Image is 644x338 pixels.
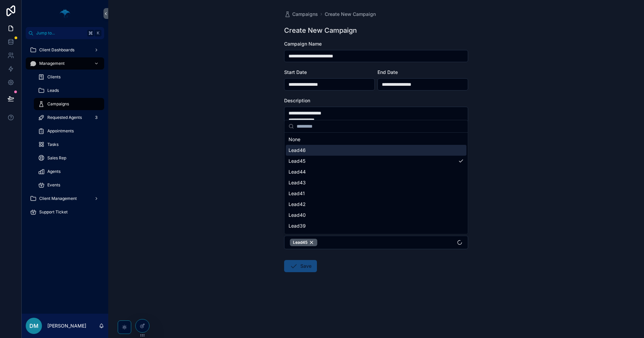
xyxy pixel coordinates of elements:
[290,239,317,246] button: Unselect 47
[284,98,310,103] span: Description
[325,11,376,18] a: Create New Campaign
[292,11,318,18] span: Campaigns
[34,138,104,151] a: Tasks
[284,236,468,249] button: Select Button
[284,69,307,75] span: Start Date
[34,125,104,137] a: Appointments
[26,27,104,39] button: Jump to...K
[47,155,66,161] span: Sales Rep
[289,223,306,229] span: Lead39
[47,74,61,80] span: Clients
[26,57,104,70] a: Management
[289,168,306,175] span: Lead44
[26,206,104,218] a: Support Ticket
[289,233,305,240] span: Lead07
[34,165,104,178] a: Agents
[293,240,307,245] span: Lead45
[36,30,85,36] span: Jump to...
[34,84,104,97] a: Leads
[34,111,104,124] a: Requested Agents3
[289,158,305,164] span: Lead45
[39,196,77,201] span: Client Management
[47,115,82,120] span: Requested Agents
[34,71,104,83] a: Clients
[289,201,306,208] span: Lead42
[34,152,104,164] a: Sales Rep
[284,260,317,272] button: Save
[377,69,398,75] span: End Date
[47,142,59,147] span: Tasks
[47,169,61,174] span: Agents
[284,133,468,234] div: Suggestions
[26,192,104,205] a: Client Management
[22,39,108,227] div: scrollable content
[47,101,69,107] span: Campaigns
[92,113,100,122] div: 3
[289,212,306,218] span: Lead40
[289,179,306,186] span: Lead43
[34,98,104,110] a: Campaigns
[47,128,74,134] span: Appointments
[289,190,305,197] span: Lead41
[284,11,318,18] a: Campaigns
[26,44,104,56] a: Client Dashboards
[39,61,65,66] span: Management
[286,134,466,145] div: None
[95,30,101,36] span: K
[47,182,60,188] span: Events
[47,322,86,329] p: [PERSON_NAME]
[289,147,306,154] span: Lead46
[47,88,59,93] span: Leads
[39,47,74,53] span: Client Dashboards
[284,41,322,47] span: Campaign Name
[284,26,357,35] h1: Create New Campaign
[34,179,104,191] a: Events
[60,8,70,19] img: App logo
[39,209,68,215] span: Support Ticket
[29,322,39,330] span: DM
